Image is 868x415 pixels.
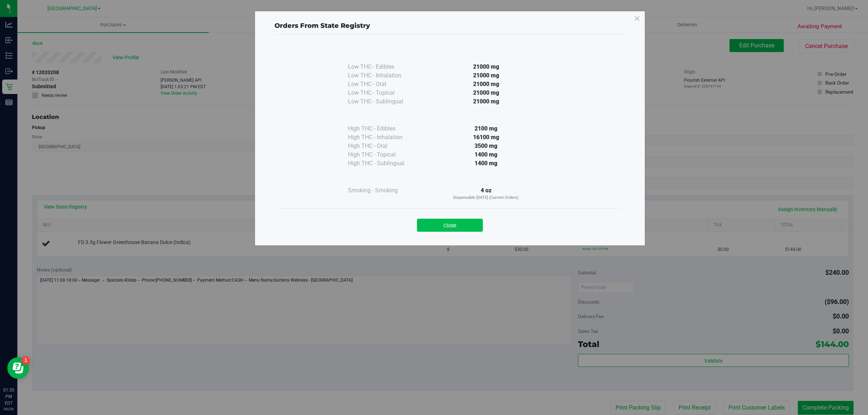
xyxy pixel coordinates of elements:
[420,195,552,201] p: Dispensable [DATE] (Current Orders)
[348,89,420,97] div: Low THC - Topical
[348,124,420,133] div: High THC - Edibles
[420,186,552,201] div: 4 oz
[348,97,420,106] div: Low THC - Sublingual
[348,159,420,168] div: High THC - Sublingual
[420,159,552,168] div: 1400 mg
[420,89,552,97] div: 21000 mg
[420,80,552,89] div: 21000 mg
[348,186,420,195] div: Smoking - Smoking
[420,71,552,80] div: 21000 mg
[420,133,552,142] div: 16100 mg
[348,63,420,71] div: Low THC - Edibles
[348,80,420,89] div: Low THC - Oral
[420,150,552,159] div: 1400 mg
[348,133,420,142] div: High THC - Inhalation
[417,219,483,232] button: Close
[420,142,552,150] div: 3500 mg
[420,97,552,106] div: 21000 mg
[420,124,552,133] div: 2100 mg
[420,63,552,71] div: 21000 mg
[275,22,370,30] span: Orders From State Registry
[21,356,30,365] iframe: Resource center unread badge
[348,71,420,80] div: Low THC - Inhalation
[7,357,29,379] iframe: Resource center
[348,150,420,159] div: High THC - Topical
[348,142,420,150] div: High THC - Oral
